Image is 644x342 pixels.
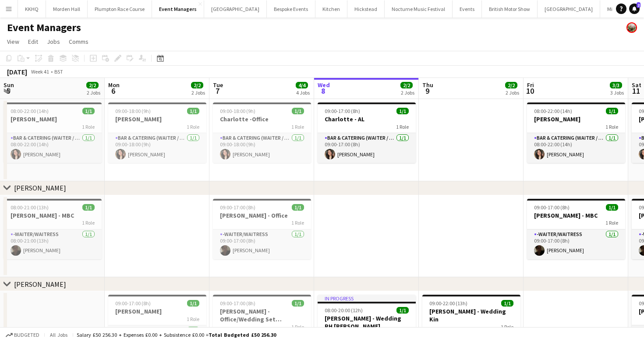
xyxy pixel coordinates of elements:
button: KKHQ [18,0,46,18]
span: Comms [69,38,88,46]
span: Jobs [47,38,60,46]
span: 08:00-22:00 (14h) [534,108,572,114]
span: View [7,38,19,46]
span: 09:00-22:00 (13h) [429,300,467,307]
app-job-card: 08:00-21:00 (13h)1/1[PERSON_NAME] - MBC1 Role-Waiter/Waitress1/108:00-21:00 (13h)[PERSON_NAME] [4,199,102,259]
a: 2 [629,4,640,14]
button: Plumpton Race Course [88,0,152,18]
span: 09:00-17:00 (8h) [115,300,151,307]
button: Bespoke Events [267,0,315,18]
a: Jobs [43,36,64,47]
span: 09:00-18:00 (9h) [115,108,151,114]
span: 1/1 [82,108,95,114]
app-job-card: 08:00-22:00 (14h)1/1[PERSON_NAME]1 RoleBar & Catering (Waiter / waitress)1/108:00-22:00 (14h)[PER... [4,102,102,163]
app-job-card: 09:00-17:00 (8h)1/1[PERSON_NAME] - MBC1 Role-Waiter/Waitress1/109:00-17:00 (8h)[PERSON_NAME] [527,199,625,259]
span: 11 [630,86,641,96]
button: [GEOGRAPHIC_DATA] [538,0,600,18]
span: 08:00-21:00 (13h) [11,204,49,211]
span: 2/2 [191,82,203,88]
span: 1 Role [291,123,304,130]
app-job-card: 09:00-18:00 (9h)1/1Charlotte -Office1 RoleBar & Catering (Waiter / waitress)1/109:00-18:00 (9h)[P... [213,102,311,163]
app-card-role: -Waiter/Waitress1/109:00-17:00 (8h)[PERSON_NAME] [213,229,311,259]
a: Edit [25,36,42,47]
h3: [PERSON_NAME] - Office [213,212,311,219]
span: Thu [422,81,433,89]
app-job-card: 09:00-17:00 (8h)1/1[PERSON_NAME] - Office1 Role-Waiter/Waitress1/109:00-17:00 (8h)[PERSON_NAME] [213,199,311,259]
div: Salary £50 256.30 + Expenses £0.00 + Subsistence £0.00 = [77,331,276,338]
app-card-role: Bar & Catering (Waiter / waitress)1/109:00-17:00 (8h)[PERSON_NAME] [318,133,416,163]
app-job-card: 08:00-22:00 (14h)1/1[PERSON_NAME]1 RoleBar & Catering (Waiter / waitress)1/108:00-22:00 (14h)[PER... [527,102,625,163]
button: [GEOGRAPHIC_DATA] [204,0,267,18]
span: 6 [107,86,120,96]
app-user-avatar: Staffing Manager [626,22,637,33]
span: Edit [28,38,38,46]
h3: Charlotte - AL [318,115,416,123]
span: 1 Role [396,123,409,130]
div: 3 Jobs [610,89,624,96]
span: All jobs [48,331,69,338]
h3: [PERSON_NAME] - Wedding Kin [422,307,520,323]
h3: [PERSON_NAME] - Office/Wedding Set Up/Hurlands [213,307,311,323]
h1: Event Managers [7,21,81,34]
div: [DATE] [7,67,27,76]
span: 2/2 [86,82,99,88]
span: 09:00-17:00 (8h) [534,204,570,211]
div: 2 Jobs [506,89,519,96]
button: British Motor Show [482,0,538,18]
span: 2 [637,2,640,8]
span: 1/1 [606,108,618,114]
span: 2/2 [400,82,413,88]
span: Sun [4,81,14,89]
span: 1 Role [291,324,304,330]
span: Fri [527,81,534,89]
span: 1 Role [501,324,513,330]
span: 1/1 [187,108,199,114]
span: 09:00-18:00 (9h) [220,108,255,114]
span: Wed [318,81,330,89]
span: 1/1 [292,108,304,114]
h3: [PERSON_NAME] [4,115,102,123]
h3: [PERSON_NAME] - MBC [4,212,102,219]
span: 1/1 [187,300,199,307]
app-card-role: Bar & Catering (Waiter / waitress)1/109:00-18:00 (9h)[PERSON_NAME] [108,133,206,163]
span: 3/3 [610,82,622,88]
span: Tue [213,81,223,89]
span: 5 [2,86,14,96]
span: 09:00-17:00 (8h) [220,300,255,307]
span: Budgeted [14,332,39,338]
h3: [PERSON_NAME] [527,115,625,123]
span: 1/1 [396,307,409,314]
span: 09:00-17:00 (8h) [325,108,360,114]
button: Kitchen [315,0,347,18]
span: Mon [108,81,120,89]
a: Comms [65,36,92,47]
span: 08:00-22:00 (14h) [11,108,49,114]
span: 1/1 [396,108,409,114]
div: [PERSON_NAME] [14,183,66,192]
app-card-role: Bar & Catering (Waiter / waitress)1/109:00-18:00 (9h)[PERSON_NAME] [213,133,311,163]
app-card-role: Bar & Catering (Waiter / waitress)1/108:00-22:00 (14h)[PERSON_NAME] [527,133,625,163]
div: 4 Jobs [296,89,310,96]
button: Morden Hall [46,0,88,18]
span: 08:00-20:00 (12h) [325,307,363,314]
div: 2 Jobs [401,89,414,96]
button: Budgeted [4,330,41,340]
div: 2 Jobs [87,89,100,96]
h3: [PERSON_NAME] [108,115,206,123]
span: Week 41 [29,68,51,75]
app-card-role: -Waiter/Waitress1/108:00-21:00 (13h)[PERSON_NAME] [4,229,102,259]
span: 1 Role [187,123,199,130]
h3: Charlotte -Office [213,115,311,123]
span: 09:00-17:00 (8h) [220,204,255,211]
a: View [4,36,23,47]
span: 4/4 [296,82,308,88]
h3: [PERSON_NAME] - MBC [527,212,625,219]
span: 1/1 [82,204,95,211]
span: 1/1 [501,300,513,307]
